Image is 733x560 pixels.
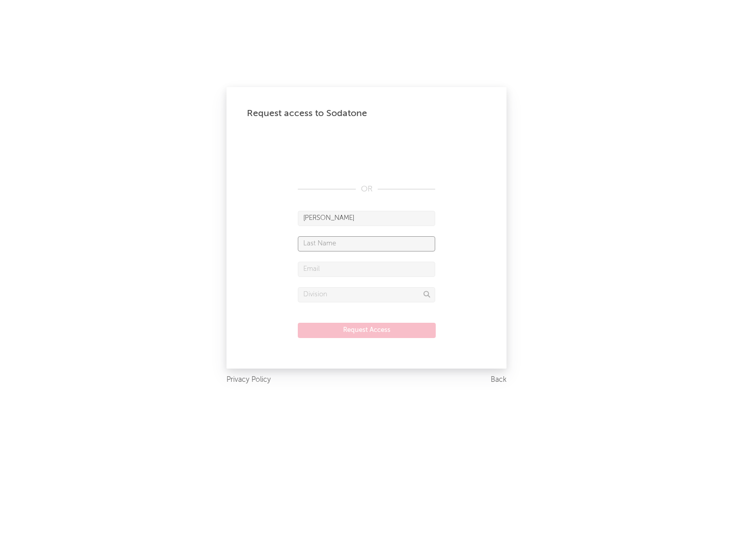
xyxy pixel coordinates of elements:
button: Request Access [298,323,436,338]
div: OR [298,183,435,195]
input: Last Name [298,236,435,251]
div: Request access to Sodatone [247,107,486,120]
input: Division [298,287,435,302]
input: First Name [298,211,435,226]
a: Back [491,374,506,386]
input: Email [298,262,435,277]
a: Privacy Policy [227,374,271,386]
